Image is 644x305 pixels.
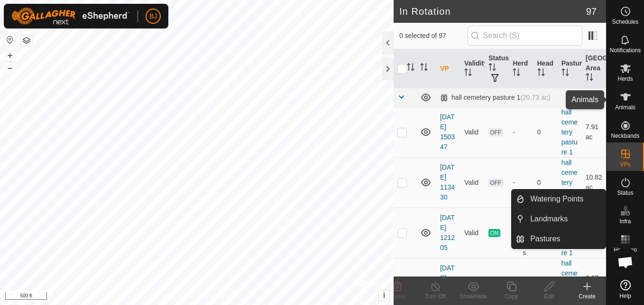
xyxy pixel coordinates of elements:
[488,179,503,187] span: OFF
[512,210,606,229] li: Landmarks
[509,49,533,88] th: Herd
[513,178,529,188] div: -
[530,233,560,245] span: Pastures
[615,105,635,110] span: Animals
[21,35,32,46] button: Map Layers
[620,162,630,167] span: VPs
[619,219,631,224] span: Infra
[612,19,638,25] span: Schedules
[534,49,558,88] th: Head
[389,293,406,300] span: Delete
[383,291,385,299] span: i
[11,8,130,25] img: Gallagher Logo
[611,248,640,276] div: Open chat
[617,76,633,82] span: Herds
[440,264,455,302] a: [DATE] 121223
[582,107,606,157] td: 7.91 ac
[586,4,597,19] span: 97
[561,159,578,206] a: hall cemetery pasture 1
[524,229,606,248] a: Pastures
[149,11,157,21] span: BJ
[534,157,558,208] td: 0
[488,128,503,136] span: OFF
[420,65,428,72] p-sorticon: Activate to sort
[513,70,520,77] p-sorticon: Activate to sort
[492,292,530,301] div: Copy
[607,276,644,303] a: Help
[440,214,455,251] a: [DATE] 121205
[460,107,485,157] td: Valid
[530,193,583,205] span: Watering Points
[537,70,545,77] p-sorticon: Activate to sort
[416,292,454,301] div: Turn Off
[558,49,582,88] th: Pasture
[159,293,195,301] a: Privacy Policy
[534,107,558,157] td: 0
[530,292,568,301] div: Edit
[614,247,637,253] span: Heatmap
[460,49,485,88] th: Validity
[460,157,485,208] td: Valid
[399,31,468,41] span: 0 selected of 97
[512,190,606,209] li: Watering Points
[561,209,578,257] a: hall cemetery pasture 1
[440,113,455,151] a: [DATE] 150347
[454,292,492,301] div: Show/Hide
[399,6,586,17] h2: In Rotation
[460,208,485,258] td: Valid
[520,94,550,101] span: (20.73 ac)
[530,213,568,225] span: Landmarks
[407,65,414,72] p-sorticon: Activate to sort
[485,49,509,88] th: Status
[440,163,455,201] a: [DATE] 113430
[582,49,606,88] th: [GEOGRAPHIC_DATA] Area
[586,75,593,82] p-sorticon: Activate to sort
[617,190,633,196] span: Status
[568,292,606,301] div: Create
[582,157,606,208] td: 10.82 ac
[524,190,606,209] a: Watering Points
[440,94,551,102] div: hall cemetery pasture 1
[436,49,460,88] th: VP
[206,293,234,301] a: Contact Us
[524,210,606,229] a: Landmarks
[464,70,472,77] p-sorticon: Activate to sort
[610,48,641,53] span: Notifications
[561,70,569,77] p-sorticon: Activate to sort
[561,108,578,156] a: hall cemetery pasture 1
[513,127,529,137] div: -
[611,133,639,139] span: Neckbands
[512,229,606,248] li: Pastures
[4,34,16,46] button: Reset Map
[488,65,496,72] p-sorticon: Activate to sort
[468,26,582,46] input: Search (S)
[4,62,16,74] button: –
[488,229,500,237] span: ON
[619,293,631,299] span: Help
[4,50,16,61] button: +
[379,290,389,301] button: i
